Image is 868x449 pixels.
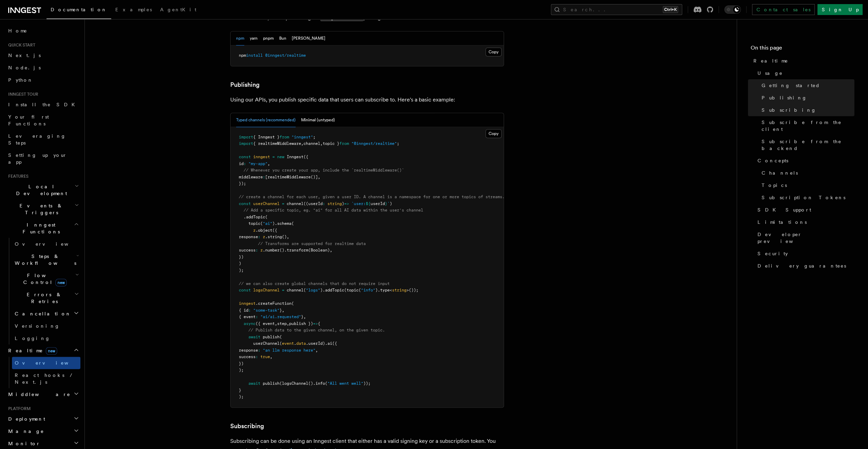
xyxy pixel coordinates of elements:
span: ); [239,394,244,399]
span: Documentation [51,7,107,12]
span: ((userId [303,201,323,206]
span: { Inngest } [253,135,280,139]
span: async [244,321,256,326]
span: , [268,161,270,166]
span: { event [239,314,256,319]
span: response [239,348,258,353]
span: data [296,341,306,346]
span: { [318,321,320,326]
span: ` [387,201,390,206]
span: .addTopic [323,288,344,292]
a: Contact sales [752,4,815,15]
p: Using our APIs, you publish specific data that users can subscribe to. Here's a basic example: [230,95,504,105]
button: Steps & Workflows [12,250,80,269]
span: ( [292,221,294,226]
span: new [55,279,67,286]
span: Versioning [15,323,60,329]
span: // Publish data to the given channel, on the given topic. [248,328,385,332]
span: const [239,201,251,206]
span: "info" [361,288,375,292]
span: publish [263,335,280,339]
span: } [239,388,241,393]
span: channel [287,288,303,292]
a: Next.js [5,49,80,62]
span: = [282,201,284,206]
span: Monitor [5,440,40,447]
span: ( [344,288,347,292]
span: => [313,321,318,326]
span: Realtime [753,57,788,64]
span: step [277,321,287,326]
span: : [323,201,325,206]
span: . [294,341,296,346]
span: logsChannel [253,288,280,292]
span: ({ [303,154,308,159]
span: ({ [272,228,277,233]
span: Getting started [762,82,820,89]
span: .transform [284,248,308,253]
span: channel [303,141,320,146]
span: { realtimeMiddleware [253,141,301,146]
span: Leveraging Steps [8,133,66,146]
button: Inngest Functions [5,219,80,238]
button: pnpm [263,31,274,45]
span: channel [287,201,303,206]
span: Inngest Functions [5,221,74,235]
span: Publishing [762,94,807,101]
span: < [390,288,392,292]
span: inngest [239,301,256,306]
span: Cancellation [12,310,71,317]
span: ({ [332,341,337,346]
span: : [263,175,265,179]
span: ( [292,301,294,306]
span: : [256,354,258,359]
span: = [282,288,284,292]
span: Inngest [287,154,303,159]
span: ; [313,135,315,139]
a: AgentKit [156,2,200,18]
span: , [282,308,284,313]
div: Inngest Functions [5,238,80,344]
span: logsChannel [282,381,308,386]
span: const [239,288,251,292]
a: Publishing [230,80,260,90]
span: "some-task" [253,308,280,313]
span: npm [239,53,246,58]
span: Security [757,250,788,257]
span: SDK Support [757,206,811,213]
span: Limitations [757,219,807,226]
span: Developer preview [757,231,854,245]
span: // Add a specific topic, eg. "ai" for all AI data within the user's channel [244,208,423,213]
span: Quick start [5,42,35,48]
span: "@inngest/realtime" [351,141,397,146]
a: Subscribing [759,104,854,116]
span: .type [378,288,390,292]
span: @inngest/realtime [265,53,306,58]
span: // we can also create global channels that do not require input [239,281,390,286]
button: yarn [250,31,258,45]
span: Next.js [8,53,41,58]
div: Realtimenew [5,357,80,388]
span: Manage [5,428,44,435]
span: string [392,288,406,292]
a: SDK Support [755,204,854,216]
span: Flow Control [12,272,75,286]
span: , [315,348,318,353]
span: .addTopic [244,215,265,219]
button: [PERSON_NAME] [292,31,325,45]
span: ); [239,368,244,372]
span: ${ [366,201,371,206]
span: Inngest tour [5,92,38,97]
span: AgentKit [160,7,196,12]
button: Realtimenew [5,344,80,357]
button: Middleware [5,388,80,400]
span: : [256,314,258,319]
span: // Whenever you create your app, include the `realtimeMiddleware()` [244,168,404,173]
span: , [287,234,289,239]
a: Sign Up [817,4,863,15]
button: Cancellation [12,308,80,320]
span: ) [320,288,323,292]
span: : [256,248,258,253]
a: Topics [759,179,854,191]
a: Documentation [47,2,111,19]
